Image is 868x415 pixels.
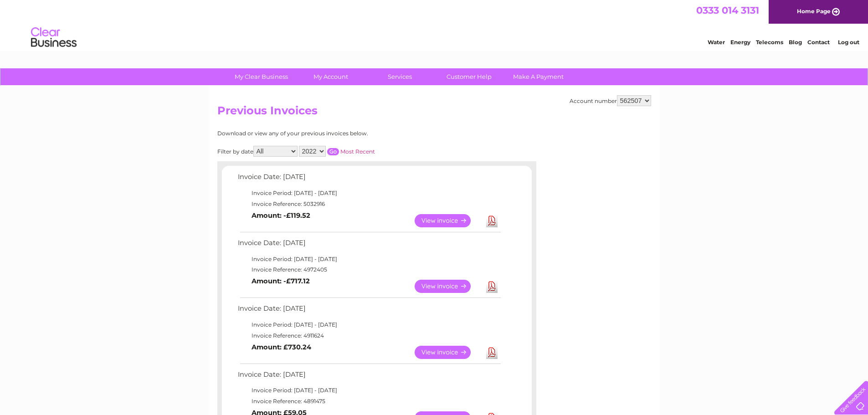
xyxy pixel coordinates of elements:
[807,39,830,46] a: Contact
[236,199,502,210] td: Invoice Reference: 5032916
[252,343,311,351] b: Amount: £730.24
[415,280,482,293] a: View
[236,396,502,407] td: Invoice Reference: 4891475
[501,68,576,85] a: Make A Payment
[236,237,502,254] td: Invoice Date: [DATE]
[217,130,457,137] div: Download or view any of your previous invoices below.
[217,146,457,157] div: Filter by date
[236,264,502,275] td: Invoice Reference: 4972405
[838,39,859,46] a: Log out
[486,346,498,359] a: Download
[293,68,368,85] a: My Account
[236,330,502,341] td: Invoice Reference: 4911624
[340,148,375,155] a: Most Recent
[486,280,498,293] a: Download
[236,385,502,396] td: Invoice Period: [DATE] - [DATE]
[362,68,437,85] a: Services
[415,346,482,359] a: View
[756,39,783,46] a: Telecoms
[696,5,759,16] a: 0333 014 3131
[31,24,77,51] img: logo.png
[730,39,750,46] a: Energy
[789,39,802,46] a: Blog
[236,302,502,319] td: Invoice Date: [DATE]
[708,39,725,46] a: Water
[219,5,650,44] div: Clear Business is a trading name of Verastar Limited (registered in [GEOGRAPHIC_DATA] No. 3667643...
[486,214,498,227] a: Download
[570,95,651,106] div: Account number
[236,254,502,265] td: Invoice Period: [DATE] - [DATE]
[236,369,502,385] td: Invoice Date: [DATE]
[431,68,507,85] a: Customer Help
[236,171,502,188] td: Invoice Date: [DATE]
[217,104,651,122] h2: Previous Invoices
[252,277,310,285] b: Amount: -£717.12
[236,319,502,330] td: Invoice Period: [DATE] - [DATE]
[236,188,502,199] td: Invoice Period: [DATE] - [DATE]
[415,214,482,227] a: View
[224,68,299,85] a: My Clear Business
[252,211,310,220] b: Amount: -£119.52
